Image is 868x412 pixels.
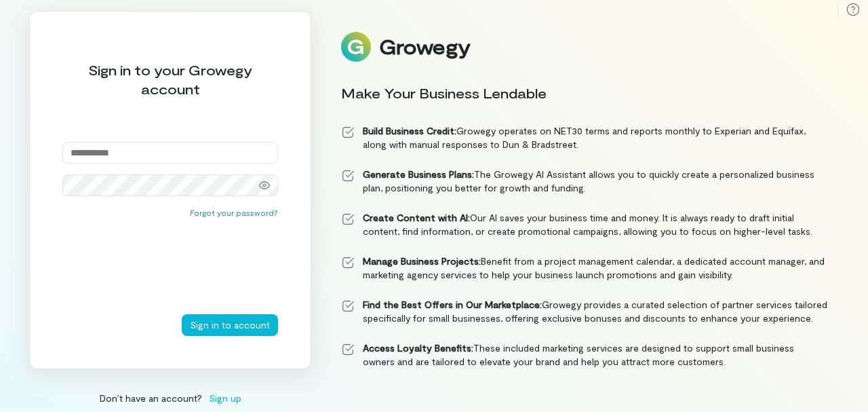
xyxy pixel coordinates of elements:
li: Growegy provides a curated selection of partner services tailored specifically for small business... [341,298,828,325]
div: Make Your Business Lendable [341,83,828,102]
li: Our AI saves your business time and money. It is always ready to draft initial content, find info... [341,211,828,238]
div: Don’t have an account? [29,391,311,405]
button: Forgot your password? [190,207,278,218]
span: Sign up [209,391,241,405]
li: The Growegy AI Assistant allows you to quickly create a personalized business plan, positioning y... [341,168,828,195]
li: Benefit from a project management calendar, a dedicated account manager, and marketing agency ser... [341,255,828,282]
strong: Create Content with AI: [363,212,470,223]
img: Logo [341,32,371,62]
strong: Generate Business Plans: [363,168,474,180]
div: Growegy [379,35,470,58]
strong: Build Business Credit: [363,125,456,136]
div: Sign in to your Growegy account [62,60,278,98]
li: These included marketing services are designed to support small business owners and are tailored ... [341,341,828,369]
strong: Access Loyalty Benefits: [363,342,473,354]
button: Sign in to account [182,314,278,336]
strong: Manage Business Projects: [363,255,481,267]
strong: Find the Best Offers in Our Marketplace: [363,299,542,310]
li: Growegy operates on NET30 terms and reports monthly to Experian and Equifax, along with manual re... [341,124,828,151]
